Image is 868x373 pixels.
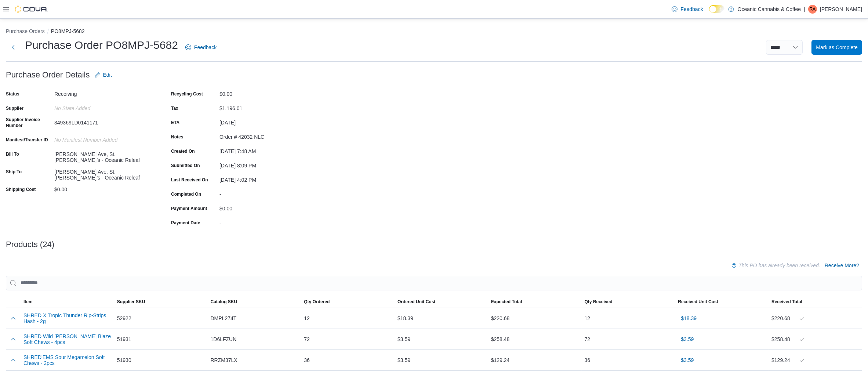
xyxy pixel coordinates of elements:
p: This PO has already been received. [738,261,820,270]
button: $3.59 [678,332,697,347]
h3: Products (24) [6,240,54,249]
span: Mark as Complete [816,44,858,51]
span: 51930 [117,356,131,365]
button: SHRED X Tropic Thunder Rip-Strips Hash - 2g [23,312,111,324]
div: 72 [582,332,675,347]
label: Tax [171,105,178,111]
input: Dark Mode [709,5,724,13]
div: [DATE] 7:48 AM [219,145,318,154]
button: Edit [91,68,115,82]
div: No State added [54,102,153,111]
div: 349369LD0141171 [54,117,153,126]
div: [DATE] 8:09 PM [219,160,318,169]
label: ETA [171,120,179,126]
h1: Purchase Order PO8MPJ-5682 [25,38,178,52]
button: Qty Ordered [301,296,395,308]
span: DMPL274T [211,314,237,323]
span: 52922 [117,314,131,323]
div: $3.59 [395,353,488,367]
label: Supplier Invoice Number [6,117,51,128]
button: Receive More? [822,258,862,273]
div: Receiving [54,88,153,97]
div: - [219,217,318,226]
span: Catalog SKU [211,299,237,305]
span: 51931 [117,335,131,344]
span: RA [810,5,816,14]
div: $18.39 [395,311,488,326]
div: $0.00 [219,203,318,211]
img: Cova [15,6,48,13]
div: 36 [582,353,675,367]
label: Supplier [6,105,23,111]
span: 1D6LFZUN [211,335,237,344]
label: Recycling Cost [171,91,203,97]
span: $18.39 [681,315,697,322]
p: [PERSON_NAME] [820,5,862,14]
button: PO8MPJ-5682 [51,28,85,34]
span: Expected Total [491,299,522,305]
label: Status [6,91,19,97]
span: Qty Ordered [304,299,330,305]
span: $3.59 [681,336,694,343]
div: $3.59 [395,332,488,347]
label: Created On [171,148,195,154]
nav: An example of EuiBreadcrumbs [6,28,862,36]
a: Feedback [669,2,706,17]
span: Feedback [680,6,703,13]
label: Last Received On [171,177,208,183]
div: Rhea Acob [808,5,817,14]
label: Submitted On [171,163,200,169]
span: Received Total [771,299,802,305]
span: Supplier SKU [117,299,145,305]
div: 72 [301,332,395,347]
button: Catalog SKU [208,296,301,308]
button: Supplier SKU [114,296,208,308]
div: 12 [582,311,675,326]
span: RRZM37LX [211,356,237,365]
label: Ship To [6,169,22,175]
label: Bill To [6,151,19,157]
span: Item [23,299,33,305]
div: [DATE] [219,117,318,126]
button: Ordered Unit Cost [395,296,488,308]
span: Edit [103,71,112,79]
button: Received Unit Cost [675,296,769,308]
div: 12 [301,311,395,326]
button: Next [6,40,21,55]
div: $0.00 [219,88,318,97]
label: Payment Date [171,220,200,226]
button: Expected Total [488,296,582,308]
button: SHRED'EMS Sour Megamelon Soft Chews - 2pcs [23,354,111,366]
button: Item [21,296,114,308]
span: Received Unit Cost [678,299,718,305]
div: [PERSON_NAME] Ave, St. [PERSON_NAME]’s - Oceanic Releaf [54,148,153,163]
div: $220.68 [488,311,582,326]
h3: Purchase Order Details [6,70,90,79]
label: Manifest/Transfer ID [6,137,48,143]
div: $220.68 [771,314,859,323]
span: Ordered Unit Cost [397,299,435,305]
div: $1,196.01 [219,102,318,111]
span: $3.59 [681,356,694,364]
label: Completed On [171,191,201,197]
div: $129.24 [771,356,859,365]
button: SHRED Wild [PERSON_NAME] Blaze Soft Chews - 4pcs [23,333,111,345]
div: [DATE] 4:02 PM [219,174,318,183]
div: Order # 42032 NLC [219,131,318,140]
div: $258.48 [771,335,859,344]
div: $258.48 [488,332,582,347]
span: Receive More? [825,262,859,269]
div: 36 [301,353,395,367]
div: No Manifest Number added [54,134,153,143]
button: Qty Received [582,296,675,308]
label: Payment Amount [171,206,207,211]
div: $0.00 [54,184,153,192]
span: Qty Received [585,299,613,305]
span: Feedback [194,44,217,51]
div: $129.24 [488,353,582,367]
p: | [804,5,805,14]
button: Purchase Orders [6,28,45,34]
button: Received Total [769,296,862,308]
label: Notes [171,134,183,140]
